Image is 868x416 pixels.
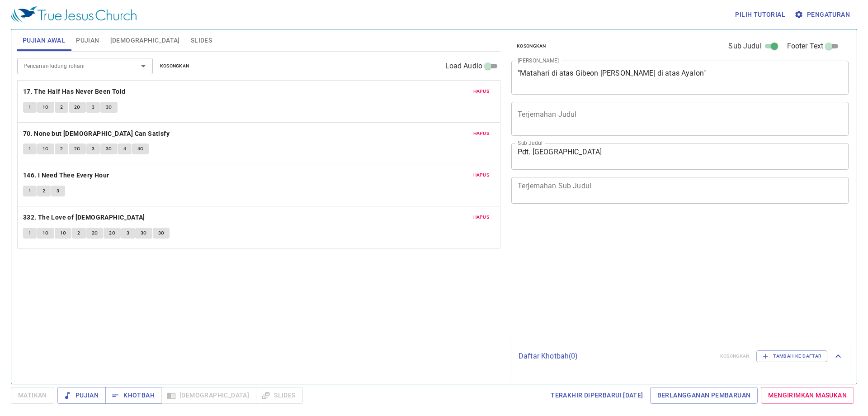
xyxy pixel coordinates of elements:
b: 17. The Half Has Never Been Told [23,86,126,97]
i: Belum ada yang disimpan [519,379,604,388]
button: Pengaturan [793,6,854,23]
a: Terakhir Diperbarui [DATE] [547,387,646,404]
button: Kosongkan [155,61,195,72]
textarea: "Matahari di atas Gibeon [PERSON_NAME] di atas Ayalon" [518,69,842,86]
button: 3C [153,228,170,239]
span: Pujian Awal [23,35,65,46]
button: 2C [104,228,121,239]
button: 3 [86,102,100,113]
span: 2C [74,145,80,153]
span: 1C [60,229,66,237]
button: 1C [37,102,54,113]
button: 2 [55,143,68,154]
textarea: Pdt. [GEOGRAPHIC_DATA] [518,148,842,165]
span: 3 [92,103,94,111]
button: 17. The Half Has Never Been Told [23,86,127,97]
button: 4C [132,143,149,154]
span: Pengaturan [796,9,850,20]
button: Pujian [57,387,106,404]
span: Hapus [473,87,490,96]
span: 1 [28,145,31,153]
button: Hapus [468,170,495,181]
button: 3 [121,228,135,239]
span: 1 [28,187,31,195]
button: 2 [55,102,68,113]
span: Load Audio [445,61,483,72]
span: 3 [92,145,94,153]
span: Pujian [76,35,99,46]
button: 1C [37,228,54,239]
b: 146. I Need Thee Every Hour [23,170,109,181]
span: Mengirimkan Masukan [768,390,847,401]
span: 3 [127,229,129,237]
button: Open [137,60,150,72]
button: 1C [37,143,54,154]
span: 3 [57,187,59,195]
button: Kosongkan [511,41,552,52]
span: Footer Text [787,41,824,52]
span: 2 [42,187,45,195]
button: 332. The Love of [DEMOGRAPHIC_DATA] [23,212,146,223]
button: 3 [51,186,65,196]
span: 3C [106,103,112,111]
button: 3 [86,143,100,154]
span: 2 [60,103,63,111]
button: Hapus [468,128,495,139]
span: Berlangganan Pembaruan [657,390,751,401]
span: Kosongkan [160,62,189,70]
span: 3C [158,229,165,237]
button: 2C [69,143,86,154]
iframe: from-child [508,213,782,338]
button: 1 [23,102,37,113]
b: 332. The Love of [DEMOGRAPHIC_DATA] [23,212,145,223]
button: 4 [118,143,132,154]
button: 1C [55,228,72,239]
img: True Jesus Church [11,6,137,23]
button: 3C [135,228,152,239]
button: 146. I Need Thee Every Hour [23,170,111,181]
span: 2C [74,103,80,111]
button: Pilih tutorial [731,6,789,23]
span: Khotbah [113,390,155,401]
span: 2C [92,229,98,237]
p: Daftar Khotbah ( 0 ) [519,351,713,362]
span: Slides [191,35,212,46]
span: 4C [137,145,144,153]
button: 2C [86,228,104,239]
span: 1C [42,145,49,153]
button: Hapus [468,86,495,97]
span: 3C [141,229,147,237]
button: Khotbah [105,387,162,404]
button: 70. None but [DEMOGRAPHIC_DATA] Can Satisfy [23,128,171,139]
button: Tambah ke Daftar [756,350,827,362]
button: 2C [69,102,86,113]
a: Mengirimkan Masukan [761,387,854,404]
a: Berlangganan Pembaruan [650,387,758,404]
span: 1C [42,229,49,237]
span: 4 [123,145,126,153]
span: 3C [106,145,112,153]
span: [DEMOGRAPHIC_DATA] [110,35,180,46]
span: Hapus [473,129,490,138]
span: 1 [28,103,31,111]
button: 1 [23,228,37,239]
span: 1C [42,103,49,111]
span: Pilih tutorial [735,9,785,20]
span: Terakhir Diperbarui [DATE] [551,390,643,401]
span: Sub Judul [728,41,761,52]
b: 70. None but [DEMOGRAPHIC_DATA] Can Satisfy [23,128,170,139]
button: 1 [23,186,37,196]
span: Pujian [65,390,99,401]
span: Hapus [473,171,490,179]
button: 2 [37,186,51,196]
span: 1 [28,229,31,237]
span: 2C [109,229,115,237]
span: 2 [60,145,63,153]
button: 1 [23,143,37,154]
span: Tambah ke Daftar [762,352,821,360]
button: 2 [72,228,85,239]
button: Hapus [468,212,495,223]
span: Hapus [473,213,490,221]
button: 3C [100,143,118,154]
button: 3C [100,102,118,113]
